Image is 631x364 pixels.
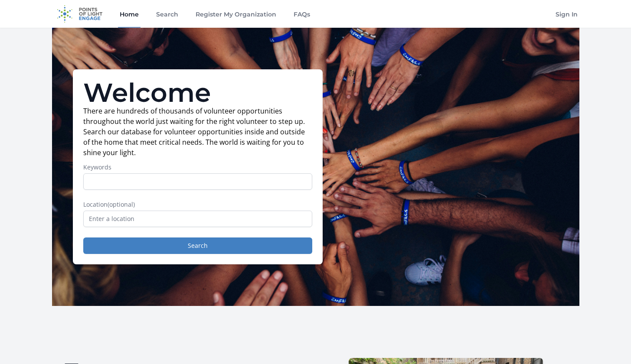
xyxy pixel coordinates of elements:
p: There are hundreds of thousands of volunteer opportunities throughout the world just waiting for ... [83,106,312,158]
input: Enter a location [83,211,312,227]
h1: Welcome [83,80,312,106]
span: (optional) [108,200,135,208]
label: Location [83,200,312,209]
label: Keywords [83,163,312,172]
button: Search [83,237,312,254]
